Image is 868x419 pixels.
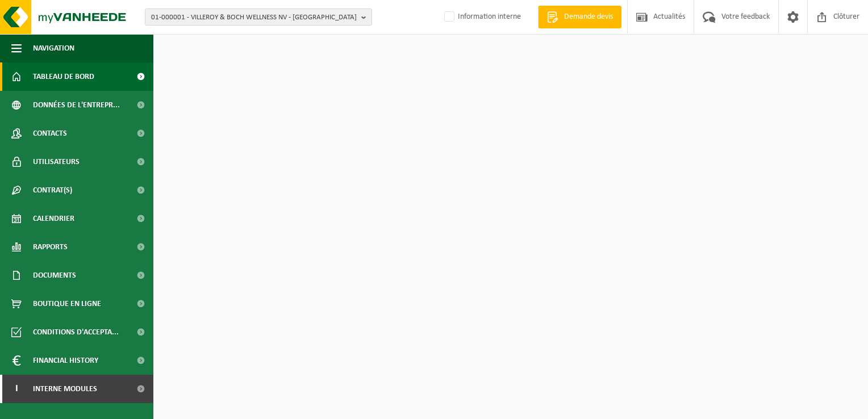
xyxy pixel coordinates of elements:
a: Demande devis [538,6,621,28]
span: Utilisateurs [33,148,80,176]
span: Documents [33,261,76,290]
span: Financial History [33,346,98,375]
span: Données de l'entrepr... [33,91,120,119]
span: Demande devis [561,11,616,23]
span: Conditions d'accepta... [33,318,119,346]
span: Interne modules [33,375,97,403]
span: I [11,375,22,403]
span: Navigation [33,34,74,62]
span: Contrat(s) [33,176,72,204]
button: 01-000001 - VILLEROY & BOCH WELLNESS NV - [GEOGRAPHIC_DATA] [145,9,372,26]
span: Boutique en ligne [33,290,101,318]
span: Tableau de bord [33,62,94,91]
span: Contacts [33,119,67,148]
span: Rapports [33,233,68,261]
span: Calendrier [33,204,74,233]
span: 01-000001 - VILLEROY & BOCH WELLNESS NV - [GEOGRAPHIC_DATA] [151,9,357,26]
label: Information interne [442,9,521,26]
